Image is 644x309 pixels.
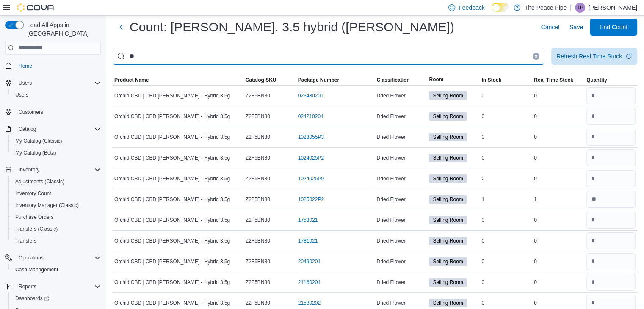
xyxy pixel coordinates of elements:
span: Inventory Count [15,190,51,197]
button: Catalog [15,124,39,134]
div: 0 [480,236,532,246]
button: Cancel [537,19,563,36]
button: Adjustments (Classic) [8,176,104,188]
span: Users [15,78,101,88]
span: Selling Room [429,237,467,245]
span: Quantity [586,77,607,83]
span: Z2F5BN80 [246,258,270,265]
span: Classification [376,77,409,83]
span: TP [577,3,583,13]
a: 024210204 [298,113,323,120]
button: My Catalog (Beta) [8,147,104,159]
button: Catalog [2,123,104,135]
div: 1 [480,194,532,204]
span: Dashboards [15,295,49,302]
span: Load All Apps in [GEOGRAPHIC_DATA] [24,21,101,38]
button: Transfers (Classic) [8,223,104,235]
button: Users [8,89,104,101]
span: Z2F5BN80 [246,279,270,286]
span: Orchid CBD | CBD [PERSON_NAME] - Hybrid 3.5g [114,113,230,120]
span: My Catalog (Beta) [15,149,56,156]
span: Selling Room [429,195,467,204]
span: Z2F5BN80 [246,92,270,99]
span: Orchid CBD | CBD [PERSON_NAME] - Hybrid 3.5g [114,300,230,306]
button: Product Name [113,75,244,85]
span: Orchid CBD | CBD [PERSON_NAME] - Hybrid 3.5g [114,175,230,182]
button: Home [2,60,104,72]
span: Reports [19,283,36,290]
a: Customers [15,107,47,117]
div: 0 [480,91,532,101]
span: Reports [15,281,101,292]
a: 1024025P2 [298,154,324,161]
span: Save [569,23,583,31]
input: This is a search bar. After typing your query, hit enter to filter the results lower in the page. [113,48,544,65]
span: Selling Room [429,299,467,307]
span: Inventory [15,165,101,175]
span: Adjustments (Classic) [15,178,64,185]
span: Selling Room [433,258,463,265]
button: Inventory Manager (Classic) [8,199,104,211]
p: The Peace Pipe [525,3,567,13]
span: Users [19,80,32,86]
span: Orchid CBD | CBD [PERSON_NAME] - Hybrid 3.5g [114,217,230,223]
span: Inventory Manager (Classic) [12,200,101,210]
img: Cova [17,3,55,12]
span: Selling Room [433,299,463,307]
span: Orchid CBD | CBD [PERSON_NAME] - Hybrid 3.5g [114,154,230,161]
span: Z2F5BN80 [246,300,270,306]
a: Inventory Manager (Classic) [12,200,82,210]
a: Dashboards [8,292,104,304]
a: Transfers [12,236,40,246]
span: Dried Flower [376,237,405,244]
span: Selling Room [433,279,463,286]
h1: Count: [PERSON_NAME]. 3.5 hybrid ([PERSON_NAME]) [130,19,454,36]
div: 0 [480,174,532,184]
button: Next [113,19,130,36]
a: My Catalog (Beta) [12,148,60,158]
span: Catalog SKU [246,77,276,83]
button: Real Time Stock [532,75,585,85]
span: Catalog [15,124,101,134]
a: 1781021 [298,237,318,244]
span: Orchid CBD | CBD [PERSON_NAME] - Hybrid 3.5g [114,258,230,265]
span: Room [429,76,443,83]
span: Dried Flower [376,196,405,203]
span: Z2F5BN80 [246,196,270,203]
span: Selling Room [429,133,467,141]
span: Home [19,63,32,69]
span: Z2F5BN80 [246,237,270,244]
button: Classification [375,75,427,85]
span: Selling Room [433,196,463,203]
a: 1023055P3 [298,134,324,141]
a: 21160201 [298,279,321,286]
a: 1024025P9 [298,175,324,182]
span: Dried Flower [376,258,405,265]
button: Users [2,77,104,89]
span: Selling Room [433,175,463,182]
button: Reports [15,281,40,292]
span: Catalog [19,126,36,132]
a: Dashboards [12,293,53,303]
span: Z2F5BN80 [246,217,270,223]
span: Dried Flower [376,92,405,99]
span: Dried Flower [376,175,405,182]
a: 20490201 [298,258,321,265]
span: My Catalog (Classic) [15,138,62,144]
button: Purchase Orders [8,211,104,223]
span: Dashboards [12,293,101,303]
div: 0 [532,215,585,225]
a: Transfers (Classic) [12,224,61,234]
span: Selling Room [433,154,463,162]
span: Feedback [459,3,484,12]
a: 1753021 [298,217,318,223]
div: 0 [532,298,585,308]
div: 0 [532,277,585,287]
button: Customers [2,106,104,118]
a: Adjustments (Classic) [12,177,68,187]
a: Inventory Count [12,188,55,199]
div: 0 [532,132,585,142]
span: Customers [15,107,101,117]
span: Selling Room [429,278,467,287]
span: Orchid CBD | CBD [PERSON_NAME] - Hybrid 3.5g [114,237,230,244]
